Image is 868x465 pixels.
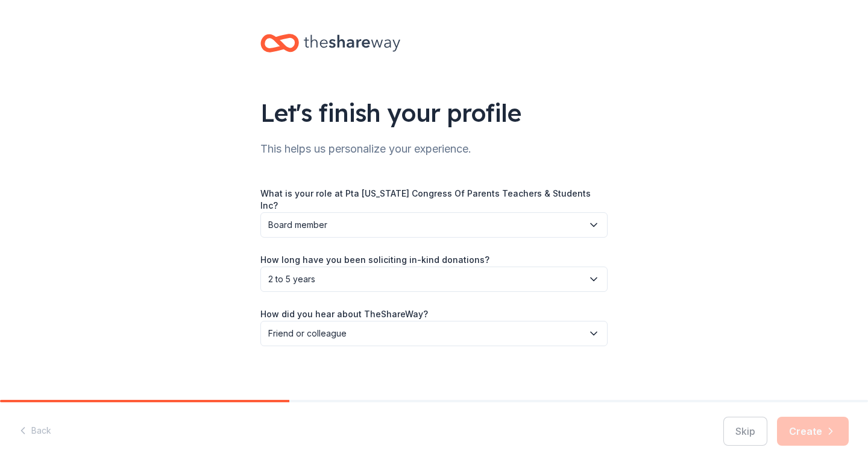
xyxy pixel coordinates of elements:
div: Let's finish your profile [260,96,608,130]
span: Friend or colleague [268,326,583,341]
span: 2 to 5 years [268,272,583,286]
button: Board member [260,212,608,238]
label: How did you hear about TheShareWay? [260,308,428,320]
label: What is your role at Pta [US_STATE] Congress Of Parents Teachers & Students Inc? [260,188,608,211]
span: Board member [268,218,583,232]
div: This helps us personalize your experience. [260,139,608,159]
label: How long have you been soliciting in-kind donations? [260,254,489,266]
button: 2 to 5 years [260,267,608,292]
button: Friend or colleague [260,321,608,346]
